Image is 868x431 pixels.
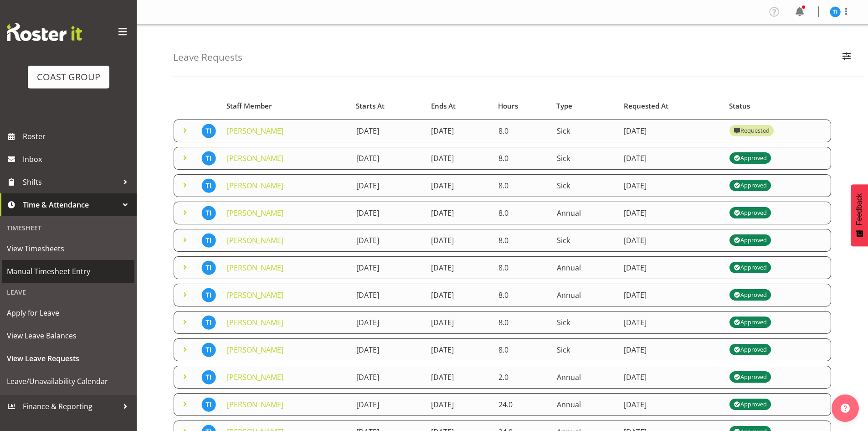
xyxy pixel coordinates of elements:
[227,317,283,327] a: [PERSON_NAME]
[201,233,216,248] img: tatiyana-isaac10120.jpg
[351,174,426,197] td: [DATE]
[351,147,426,170] td: [DATE]
[201,343,216,357] img: tatiyana-isaac10120.jpg
[227,372,283,382] a: [PERSON_NAME]
[734,125,769,136] div: Requested
[201,315,216,330] img: tatiyana-isaac10120.jpg
[493,229,551,252] td: 8.0
[493,147,551,170] td: 8.0
[227,345,283,355] a: [PERSON_NAME]
[226,101,272,111] span: Staff Member
[551,202,619,224] td: Annual
[841,404,850,413] img: help-xxl-2.png
[351,256,426,279] td: [DATE]
[618,256,724,279] td: [DATE]
[551,256,619,279] td: Annual
[351,229,426,252] td: [DATE]
[351,311,426,334] td: [DATE]
[551,284,619,306] td: Annual
[23,130,132,143] span: Roster
[556,101,572,111] span: Type
[734,344,766,355] div: Approved
[426,311,493,334] td: [DATE]
[351,366,426,389] td: [DATE]
[734,372,766,383] div: Approved
[351,202,426,224] td: [DATE]
[227,126,283,136] a: [PERSON_NAME]
[493,256,551,279] td: 8.0
[618,174,724,197] td: [DATE]
[426,174,493,197] td: [DATE]
[201,206,216,220] img: tatiyana-isaac10120.jpg
[426,147,493,170] td: [DATE]
[618,311,724,334] td: [DATE]
[7,329,130,343] span: View Leave Balances
[734,399,766,410] div: Approved
[551,393,619,416] td: Annual
[426,338,493,361] td: [DATE]
[7,374,130,388] span: Leave/Unavailability Calendar
[23,400,118,413] span: Finance & Reporting
[7,306,130,320] span: Apply for Leave
[227,235,283,245] a: [PERSON_NAME]
[618,202,724,224] td: [DATE]
[493,119,551,142] td: 8.0
[426,366,493,389] td: [DATE]
[493,202,551,224] td: 8.0
[734,262,766,273] div: Approved
[227,400,283,410] a: [PERSON_NAME]
[227,153,283,163] a: [PERSON_NAME]
[351,119,426,142] td: [DATE]
[2,260,134,283] a: Manual Timesheet Entry
[227,290,283,300] a: [PERSON_NAME]
[351,338,426,361] td: [DATE]
[173,52,242,62] h4: Leave Requests
[729,101,750,111] span: Status
[23,198,118,212] span: Time & Attendance
[351,284,426,306] td: [DATE]
[618,393,724,416] td: [DATE]
[201,397,216,412] img: tatiyana-isaac10120.jpg
[7,352,130,365] span: View Leave Requests
[426,119,493,142] td: [DATE]
[734,290,766,301] div: Approved
[356,101,385,111] span: Starts At
[2,301,134,324] a: Apply for Leave
[7,23,82,41] img: Rosterit website logo
[493,174,551,197] td: 8.0
[201,260,216,275] img: tatiyana-isaac10120.jpg
[227,208,283,218] a: [PERSON_NAME]
[855,193,863,225] span: Feedback
[734,317,766,328] div: Approved
[837,47,856,68] button: Filter Employees
[551,229,619,252] td: Sick
[493,366,551,389] td: 2.0
[201,151,216,166] img: tatiyana-isaac10120.jpg
[2,237,134,260] a: View Timesheets
[618,338,724,361] td: [DATE]
[2,347,134,370] a: View Leave Requests
[493,311,551,334] td: 8.0
[551,119,619,142] td: Sick
[734,235,766,246] div: Approved
[551,366,619,389] td: Annual
[426,256,493,279] td: [DATE]
[2,283,134,301] div: Leave
[551,147,619,170] td: Sick
[2,218,134,237] div: Timesheet
[227,181,283,191] a: [PERSON_NAME]
[201,124,216,138] img: tatiyana-isaac10120.jpg
[618,119,724,142] td: [DATE]
[551,311,619,334] td: Sick
[426,284,493,306] td: [DATE]
[23,152,132,166] span: Inbox
[2,370,134,393] a: Leave/Unavailability Calendar
[426,393,493,416] td: [DATE]
[734,208,766,218] div: Approved
[618,229,724,252] td: [DATE]
[37,70,100,84] div: COAST GROUP
[618,147,724,170] td: [DATE]
[734,153,766,164] div: Approved
[426,229,493,252] td: [DATE]
[734,180,766,191] div: Approved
